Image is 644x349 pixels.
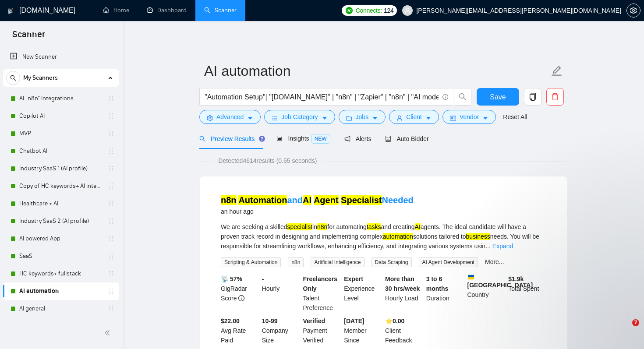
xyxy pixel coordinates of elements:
span: info-circle [442,94,448,100]
span: info-circle [238,295,244,301]
span: holder [108,113,115,120]
span: caret-down [372,115,378,121]
span: setting [627,7,640,14]
mark: tasks [367,223,381,230]
a: Copy of HC keywords+ AI integration [19,177,103,195]
span: holder [108,165,115,172]
button: barsJob Categorycaret-down [264,110,335,124]
div: Payment Verified [301,316,343,345]
span: Scanner [5,28,52,46]
span: notification [344,136,350,142]
span: caret-down [322,115,328,121]
mark: specialist [287,223,312,230]
b: 10-99 [262,317,278,324]
a: AI powered App [19,230,103,247]
span: bars [272,115,278,121]
div: Country [466,274,507,313]
a: Healthcare + AI [19,195,103,212]
button: copy [524,88,541,106]
span: holder [108,130,115,137]
span: holder [108,183,115,190]
span: AI Agent Development [419,257,478,267]
mark: Automation [238,195,287,205]
mark: business [466,233,490,240]
span: Vendor [460,112,479,122]
a: Industry SaaS 1 (AI profile) [19,160,103,177]
span: Client [406,112,422,122]
b: Verified [303,317,326,324]
span: caret-down [482,115,488,121]
mark: Specialist [341,195,382,205]
span: Alerts [344,135,372,142]
a: Expand [492,243,513,250]
a: HC keywords+ fullstack [19,265,103,282]
span: My Scanners [23,69,58,87]
span: setting [207,115,213,121]
span: Detected 4614 results (0.55 seconds) [212,156,323,166]
span: Preview Results [199,135,262,142]
span: holder [108,253,115,260]
button: search [6,71,20,85]
span: holder [108,235,115,242]
b: More than 30 hrs/week [385,275,420,292]
b: Freelancers Only [303,275,338,292]
a: Industry SaaS 2 (AI profile) [19,212,103,230]
span: Data Scraping [372,257,412,267]
a: Chatbot AI [19,142,103,160]
b: Expert [344,275,363,282]
b: 📡 57% [221,275,242,282]
a: More... [485,258,504,265]
a: Copilot AI [19,107,103,125]
span: robot [385,136,391,142]
button: userClientcaret-down [389,110,439,124]
span: copy [524,93,541,101]
div: Hourly [260,274,301,313]
b: $22.00 [221,317,240,324]
div: GigRadar Score [219,274,260,313]
span: search [454,93,471,101]
li: New Scanner [3,48,119,66]
span: caret-down [425,115,432,121]
a: setting [626,7,640,14]
div: Avg Rate Paid [219,316,260,345]
span: holder [108,200,115,207]
button: Save [477,88,519,106]
span: folder [346,115,352,121]
div: Experience Level [342,274,383,313]
span: Auto Bidder [385,135,428,142]
span: Scripting & Automation [221,257,281,267]
span: 124 [384,6,393,15]
span: search [199,136,205,142]
span: Job Category [281,112,318,122]
span: 7 [632,319,639,326]
span: area-chart [276,135,283,141]
img: upwork-logo.png [346,7,353,14]
span: holder [108,95,115,102]
a: SaaS [19,247,103,265]
div: an hour ago [221,206,414,217]
button: idcardVendorcaret-down [442,110,496,124]
span: holder [108,270,115,277]
a: searchScanner [204,7,237,14]
span: Save [490,92,506,102]
mark: n8n [221,195,237,205]
button: settingAdvancedcaret-down [199,110,261,124]
a: dashboardDashboard [147,7,187,14]
span: Jobs [356,112,369,122]
span: Advanced [216,112,244,122]
img: logo [7,4,14,18]
span: Artificial Intelligence [311,257,364,267]
span: NEW [311,134,330,144]
b: ⭐️ 0.00 [385,317,404,324]
input: Scanner name... [204,60,549,82]
button: setting [626,4,640,18]
span: holder [108,305,115,312]
img: 🇺🇦 [468,274,474,280]
a: AI "n8n" integrations [19,90,103,107]
span: delete [547,93,563,101]
mark: AI [415,223,421,230]
span: search [7,75,20,81]
button: search [454,88,471,106]
div: We are seeking a skilled in for automating and creating agents. The ideal candidate will have a p... [221,222,546,251]
b: [DATE] [344,317,364,324]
